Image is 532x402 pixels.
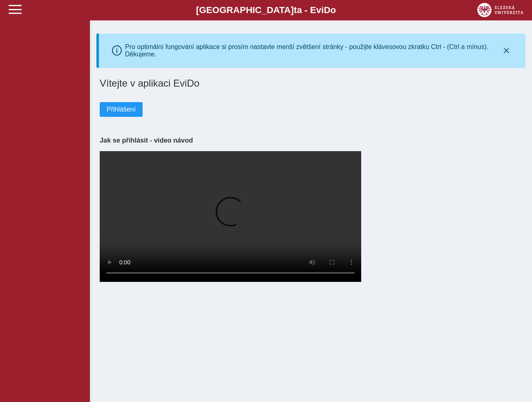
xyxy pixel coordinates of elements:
[100,78,522,89] h1: Vítejte v aplikaci EviDo
[25,5,507,16] b: [GEOGRAPHIC_DATA] a - Evi
[324,5,330,15] span: D
[477,3,523,17] img: logo_web_su.png
[100,151,361,282] video: Your browser does not support the video tag.
[294,5,297,15] span: t
[331,5,336,15] span: o
[107,106,136,113] span: Přihlášení
[100,102,143,117] button: Přihlášení
[100,136,522,144] h3: Jak se přihlásit - video návod
[125,43,500,58] div: Pro optimální fungování aplikace si prosím nastavte menší zvětšení stránky - použijte klávesovou ...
